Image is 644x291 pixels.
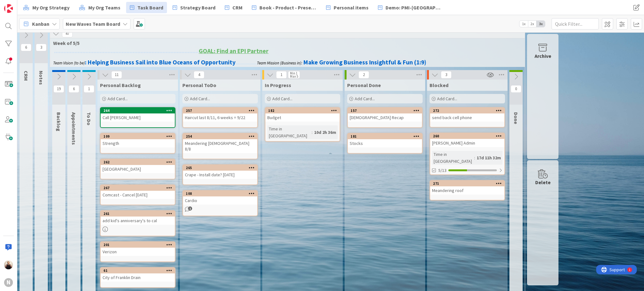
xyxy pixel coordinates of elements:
div: 260 [433,134,504,138]
div: 257 [183,108,257,113]
div: Crape - Install date? [DATE] [183,171,257,179]
div: Cardio [183,196,257,205]
em: Team Vision (to be) [53,60,85,66]
div: 201 [103,243,175,247]
span: 3 [36,44,47,51]
div: [DEMOGRAPHIC_DATA] Recap [348,113,422,122]
span: Add Card... [437,96,457,102]
span: My Org Strategy [32,4,69,11]
div: [GEOGRAPHIC_DATA] [101,165,175,173]
span: Personal Done [347,82,381,88]
strong: Helping Business Sail into Blue Oceans of Opportunity [88,58,236,66]
span: 6 [69,85,79,93]
div: Archive [535,52,551,60]
span: 2 [358,71,369,79]
span: 4 [194,71,204,79]
div: Budget [265,113,340,122]
div: 181 [348,134,422,139]
span: 3x [536,21,545,27]
div: 264 [101,108,175,113]
span: 2x [528,21,536,27]
span: Add Card... [190,96,210,102]
div: 182 [268,108,340,113]
div: 61City of Franklin Drain [101,268,175,282]
div: 260[PERSON_NAME] Admin [430,133,504,147]
div: 261add kid's anniversary's to cal [101,211,175,225]
div: send back cell phone [430,113,504,122]
div: add kid's anniversary's to cal [101,217,175,225]
span: 1 [276,71,287,79]
div: 265 [186,166,257,170]
div: 264Call [PERSON_NAME] [101,108,175,122]
div: 109Strength [101,134,175,147]
div: 108 [183,191,257,196]
strong: Make Growing Business Insightful & Fun (1:9) [303,58,426,66]
div: Min 1 [290,72,297,75]
span: Task Board [137,4,163,11]
u: GOAL: Find an EPI Partner [199,47,269,55]
span: 3 [441,71,452,79]
span: Kanban [32,20,49,28]
div: 108 [186,191,257,196]
div: 264 [103,108,175,113]
div: 254 [186,134,257,139]
span: Support [13,1,29,8]
div: 267 [103,186,175,190]
div: 262 [101,159,175,165]
span: 47 [62,30,73,37]
div: 262 [103,160,175,164]
span: CRM [23,71,29,81]
span: Notes [38,71,44,85]
span: Add Card... [272,96,292,102]
a: Strategy Board [169,2,219,13]
div: 61 [101,268,175,273]
div: Meandering roof [430,186,504,195]
div: 182Budget [265,108,340,122]
span: 0 [511,85,521,93]
div: Call [PERSON_NAME] [101,113,175,122]
div: Haircut last 8/11, 6 weeks = 9/22 [183,113,257,122]
div: 262[GEOGRAPHIC_DATA] [101,159,175,173]
div: 157[DEMOGRAPHIC_DATA] Recap [348,108,422,122]
span: In Progress [265,82,291,88]
div: 265Crape - Install date? [DATE] [183,165,257,179]
span: Book - Product - Presentation [259,4,317,11]
span: : [474,154,475,161]
div: 157 [351,108,422,113]
div: Max 5 [290,75,298,78]
span: Blocked [430,82,448,88]
span: Done [513,112,519,124]
a: My Org Strategy [19,2,73,13]
div: Verizon [101,248,175,256]
div: Time in [GEOGRAPHIC_DATA] [267,125,312,139]
span: Personal items [334,4,369,11]
div: Time in [GEOGRAPHIC_DATA] [432,151,474,165]
div: Comcast - Cancel [DATE] [101,191,175,199]
div: 272 [433,108,504,113]
span: Add Card... [108,96,128,102]
span: Strategy Board [180,4,215,11]
div: 181 [351,134,422,139]
strong: : [85,58,86,66]
div: 181Stocks [348,134,422,147]
div: 261 [101,211,175,217]
div: 261 [103,211,175,216]
span: Appointments [71,112,77,145]
span: Add Card... [355,96,375,102]
em: Team Mission (Business in): [257,60,302,66]
div: 1 [33,3,34,8]
div: Delete [535,178,551,186]
div: 271 [430,181,504,186]
div: Strength [101,139,175,147]
div: 109 [101,134,175,139]
div: 271 [433,181,504,186]
span: CRM [232,4,242,11]
a: Personal items [322,2,372,13]
span: To Do [86,112,92,125]
span: 6 [21,44,31,51]
img: MB [4,261,13,269]
div: 61 [103,268,175,273]
div: 182 [265,108,340,113]
div: 254Meandering [DEMOGRAPHIC_DATA] 8/8 [183,134,257,153]
div: 265 [183,165,257,171]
